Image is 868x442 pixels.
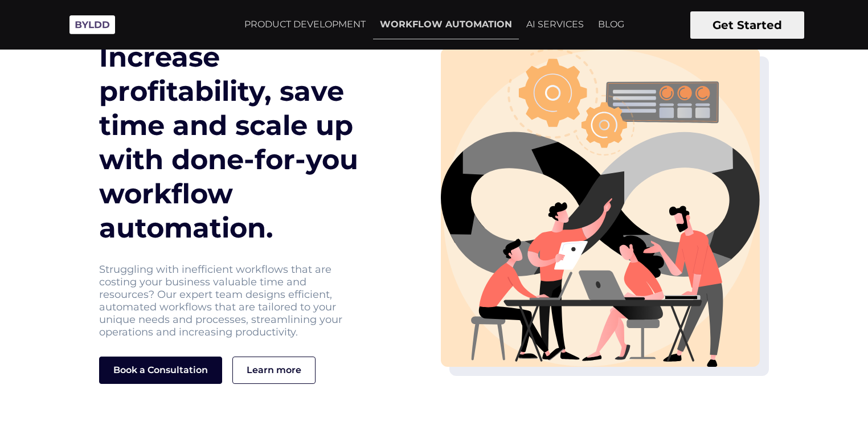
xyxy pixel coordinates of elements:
[373,10,519,39] a: WORKFLOW AUTOMATION
[519,10,591,39] a: AI SERVICES
[591,10,631,39] a: BLOG
[99,357,222,384] button: Book a Consultation
[690,11,804,39] button: Get Started
[99,40,388,245] h1: Increase profitability, save time and scale up with done-for-you workflow automation.
[99,263,359,338] p: Struggling with inefficient workflows that are costing your business valuable time and resources?...
[441,48,760,367] img: heroimg-svg
[238,10,372,39] a: PRODUCT DEVELOPMENT
[64,9,121,40] img: Byldd - Product Development Company
[232,357,316,384] a: Learn more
